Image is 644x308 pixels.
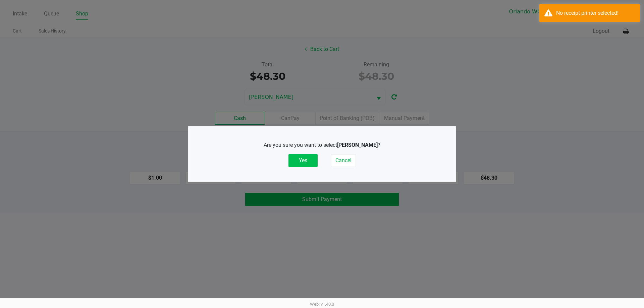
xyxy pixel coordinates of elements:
b: [PERSON_NAME] [337,142,378,148]
span: Web: v1.40.0 [310,302,334,307]
button: Cancel [331,154,356,167]
div: No receipt printer selected! [556,9,635,17]
p: Are you sure you want to select ? [207,141,437,149]
button: Yes [288,154,318,167]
